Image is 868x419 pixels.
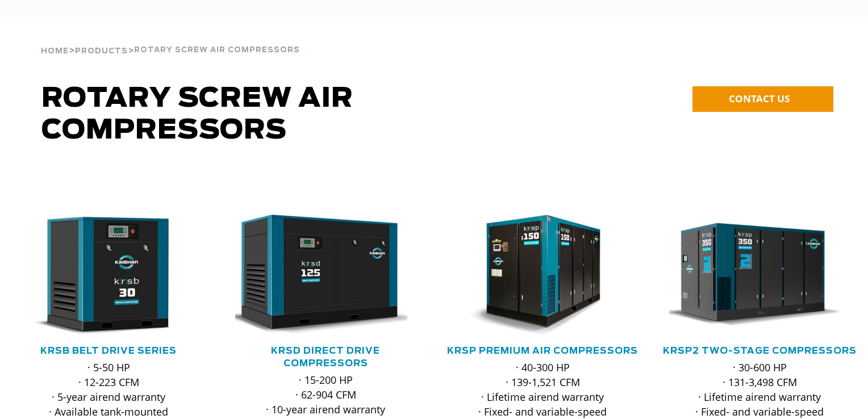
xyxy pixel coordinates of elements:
a: Home [41,45,69,56]
div: krsb30 [18,215,199,336]
a: KRSP2 Two-Stage Compressors [663,346,857,355]
div: krsd125 [235,215,416,336]
a: CONTACT US [692,86,833,112]
span: Home [41,48,69,55]
img: krsp350 [661,215,841,336]
img: krsd125 [227,215,407,336]
img: krsp150 [444,215,624,336]
span: Rotary Screw Air Compressors [134,47,300,54]
div: krsp150 [452,215,633,336]
a: KRSP Premium Air Compressors [447,346,638,355]
img: krsb30 [10,215,190,336]
div: krsp350 [669,215,850,336]
span: Products [75,48,128,55]
span: CONTACT US [729,92,790,105]
a: KRSD Direct Drive Compressors [271,346,380,368]
div: > > [41,17,300,60]
a: KRSB Belt Drive Series [40,346,177,355]
span: Rotary Screw Air Compressors [41,85,353,144]
a: Products [75,45,128,56]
